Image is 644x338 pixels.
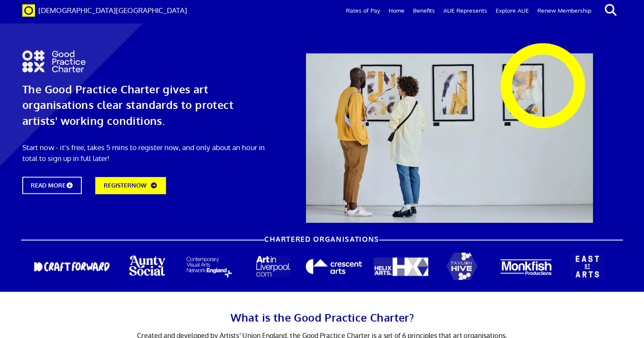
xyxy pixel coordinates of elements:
a: Explore AUE [491,0,533,21]
picture: > [564,42,568,50]
a: Renew Membership [533,0,596,21]
a: Brand [DEMOGRAPHIC_DATA][GEOGRAPHIC_DATA] [16,0,193,21]
a: Rates of Pay [342,0,384,21]
h1: The Good Practice Charter gives art organisations clear standards to protect artists' working con... [22,82,265,129]
h2: What is the Good Practice Charter? [99,309,545,326]
button: search [598,1,624,19]
p: Start now - it's free, takes 5 mins to register now, and only about an hour in total to sign up i... [22,142,265,164]
a: REGISTERNOW [95,177,166,194]
a: AUE Represents [439,0,491,21]
span: NOW [131,182,147,189]
span: [DEMOGRAPHIC_DATA][GEOGRAPHIC_DATA] [38,6,187,14]
a: Benefits [409,0,439,21]
a: Home [384,0,409,21]
span: CHARTERED ORGANISATIONS [265,235,380,243]
a: READ MORE [22,177,82,194]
